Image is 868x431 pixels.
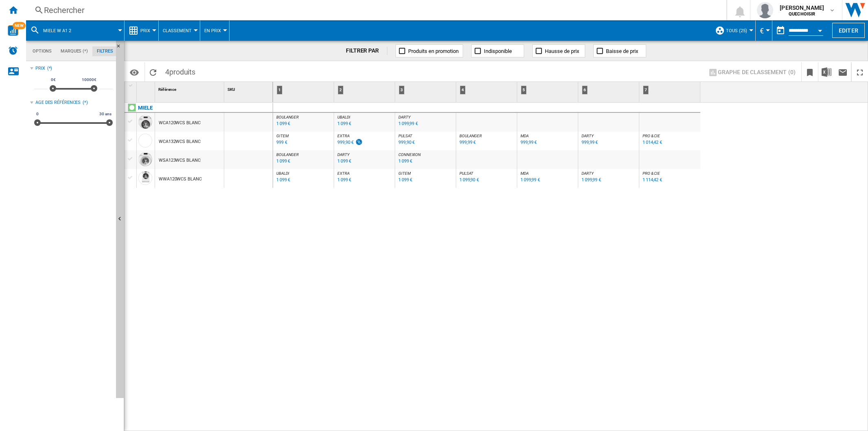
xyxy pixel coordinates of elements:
[163,20,196,41] button: Classement
[397,115,454,134] div: DARTY 1 099,99 €
[772,22,789,39] button: md-calendar
[726,28,747,33] span: TOUS (25)
[337,140,354,145] div: 999,90 €
[643,177,662,183] div: 1 114,42 €
[399,86,404,95] div: 3
[204,20,225,41] div: En Prix
[756,20,772,41] md-menu: Currency
[336,115,393,134] div: UBALDI 1 099 €
[641,139,662,147] div: Mise à jour : jeudi 2 octobre 2025 17:36
[92,46,118,56] md-tab-item: Filtres
[159,132,201,151] div: WCA132WCS BLANC
[459,177,479,183] div: 1 099,90 €
[275,176,290,184] div: Mise à jour : jeudi 2 octobre 2025 06:29
[458,176,479,184] div: Mise à jour : jeudi 2 octobre 2025 09:05
[138,82,155,95] div: Sort None
[336,176,351,184] div: Mise à jour : jeudi 2 octobre 2025 12:36
[398,121,418,126] div: 1 099,99 €
[606,48,638,54] span: Baisse de prix
[521,86,527,95] div: 5
[397,152,454,171] div: CONNEXION 1 099 €
[43,28,71,33] span: miele w a1 2
[397,157,412,165] div: Mise à jour : jeudi 2 octobre 2025 15:01
[275,134,332,152] div: GITEM 999 €
[275,115,332,134] div: BOULANGER 1 099 €
[582,86,588,95] div: 6
[471,44,524,57] button: Indisponible
[8,25,18,36] img: wise-card.svg
[702,62,802,82] div: Sélectionnez 1 à 3 sites en cliquant sur les cellules afin d'afficher un graphe de classement
[346,47,387,55] div: FILTRER PAR
[169,68,195,76] span: produits
[13,22,26,29] span: NEW
[641,82,700,102] div: 7
[643,171,660,176] span: PRO & CIE
[35,65,45,72] div: Prix
[159,170,202,189] div: WWA120WCS BLANC
[641,176,662,184] div: Mise à jour : jeudi 2 octobre 2025 17:36
[161,62,199,79] span: 4
[459,140,476,145] div: 999,99 €
[519,82,578,102] div: 5
[760,20,768,41] button: €
[8,46,18,55] img: alerts-logo.svg
[520,171,529,176] span: MDA
[519,176,540,184] div: Mise à jour : jeudi 2 octobre 2025 18:20
[226,82,273,95] div: SKU Sort None
[337,115,350,119] span: UBALDI
[140,28,150,33] span: Prix
[726,20,751,41] button: TOUS (25)
[643,134,660,138] span: PRO & CIE
[140,20,154,41] button: Prix
[397,176,412,184] div: Mise à jour : jeudi 2 octobre 2025 14:12
[355,139,363,145] img: promotionV3.png
[163,28,192,33] span: Classement
[126,65,142,79] button: Options
[813,22,827,37] button: Open calendar
[129,20,154,41] div: Prix
[276,152,299,157] span: BOULANGER
[28,46,56,56] md-tab-item: Options
[276,134,289,138] span: GITEM
[582,134,594,138] span: DARTY
[643,140,662,145] div: 1 014,42 €
[277,86,282,95] div: 1
[337,134,350,138] span: EXTRA
[822,67,831,77] img: excel-24x24.png
[204,28,221,33] span: En Prix
[545,48,579,54] span: Hausse de prix
[780,4,824,12] span: [PERSON_NAME]
[789,11,815,17] b: QUECHOISIR
[643,86,649,95] div: 7
[275,157,290,165] div: Mise à jour : jeudi 2 octobre 2025 17:16
[460,86,466,95] div: 4
[520,140,537,145] div: 999,99 €
[336,134,393,152] div: EXTRA 999,90 €
[802,62,818,81] button: Créer un favoris
[835,62,851,81] button: Envoyer ce rapport par email
[580,134,637,152] div: DARTY 999,99 €
[532,44,585,57] button: Hausse de prix
[520,134,529,138] span: MDA
[398,177,412,183] div: 1 099 €
[398,134,412,138] span: PULSAT
[582,177,601,183] div: 1 099,99 €
[276,171,289,176] span: UBALDI
[397,171,454,190] div: GITEM 1 099 €
[818,62,835,81] button: Télécharger au format Excel
[226,82,273,95] div: Sort None
[397,134,454,152] div: PULSAT 999,90 €
[458,134,515,152] div: BOULANGER 999,99 €
[275,139,287,147] div: Mise à jour : jeudi 2 octobre 2025 14:12
[398,115,411,119] span: DARTY
[458,139,476,147] div: Mise à jour : jeudi 2 octobre 2025 17:20
[30,20,120,41] div: miele w a1 2
[275,171,332,190] div: UBALDI 1 099 €
[408,48,459,54] span: Produits en promotion
[159,114,201,132] div: WCA120WCS BLANC
[336,82,395,102] div: 2
[832,23,865,38] button: Editer
[520,177,540,183] div: 1 099,99 €
[398,140,415,145] div: 999,90 €
[35,111,40,117] span: 0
